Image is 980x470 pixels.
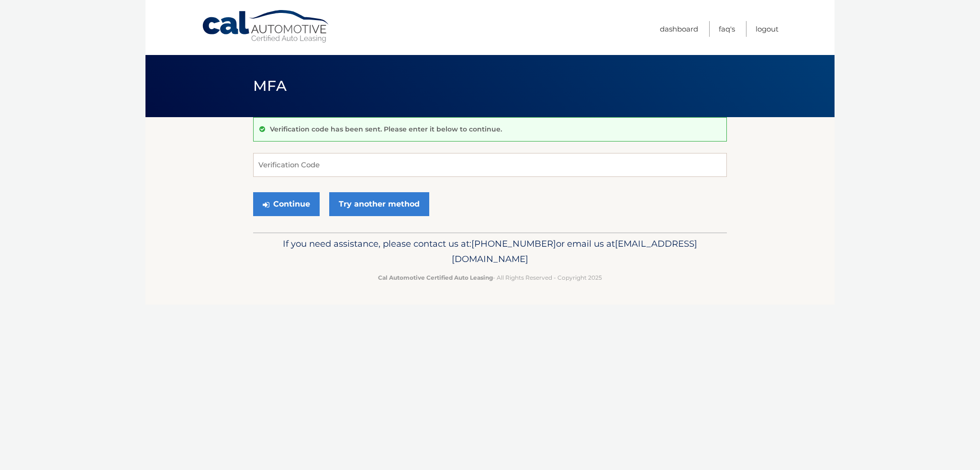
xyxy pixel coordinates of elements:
a: Dashboard [660,21,698,37]
strong: Cal Automotive Certified Auto Leasing [378,274,493,281]
p: Verification code has been sent. Please enter it below to continue. [270,125,502,133]
a: Logout [756,21,779,37]
span: [PHONE_NUMBER] [471,238,556,249]
p: - All Rights Reserved - Copyright 2025 [259,273,721,283]
span: [EMAIL_ADDRESS][DOMAIN_NAME] [452,238,697,264]
p: If you need assistance, please contact us at: or email us at [259,236,721,267]
a: FAQ's [719,21,735,37]
a: Try another method [329,192,429,216]
a: Cal Automotive [201,10,331,44]
button: Continue [253,192,320,216]
span: MFA [253,77,287,95]
input: Verification Code [253,153,727,177]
